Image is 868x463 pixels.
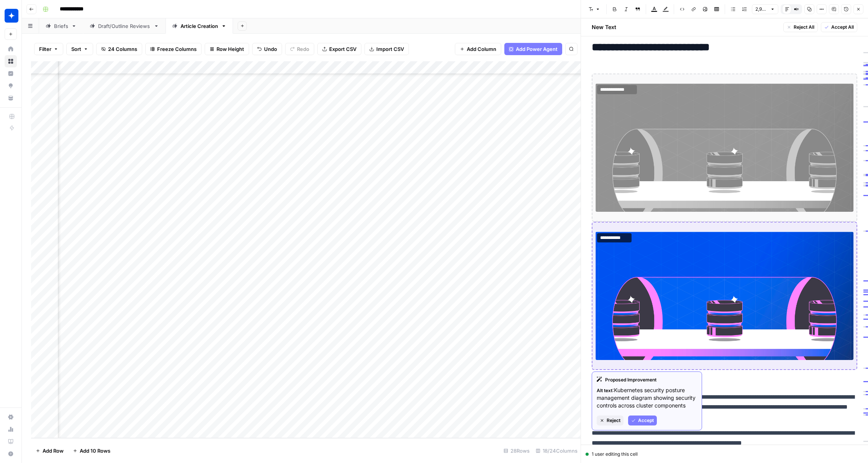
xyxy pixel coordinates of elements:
a: Learning Hub [5,435,17,448]
span: Sort [71,45,81,53]
h2: New Text [592,23,616,31]
span: 24 Columns [108,45,137,53]
a: Opportunities [5,80,17,92]
button: Add 10 Rows [68,445,115,457]
span: Accept All [831,24,854,31]
a: Home [5,43,17,55]
span: Row Height [217,45,244,53]
img: Wiz Logo [5,9,18,23]
button: Sort [66,43,93,55]
a: Briefs [39,18,83,34]
span: Filter [39,45,51,53]
button: Add Power Agent [504,43,562,55]
div: Briefs [54,22,68,30]
button: Add Row [31,445,68,457]
a: Draft/Outline Reviews [83,18,166,34]
button: Filter [34,43,63,55]
span: Accept [638,417,654,424]
div: 28 Rows [500,445,533,457]
button: 24 Columns [96,43,142,55]
button: Add Column [455,43,501,55]
button: Help + Support [5,448,17,460]
span: Alt text [597,388,612,393]
div: 1 user editing this cell [586,451,863,458]
button: Freeze Columns [145,43,202,55]
a: Browse [5,55,17,67]
a: Article Creation [166,18,233,34]
div: 18/24 Columns [533,445,581,457]
button: Accept All [821,22,857,32]
button: Undo [252,43,282,55]
span: 2,950 words [755,6,768,13]
button: Accept [628,416,657,425]
div: Article Creation [180,22,218,30]
button: Export CSV [317,43,361,55]
span: Add Row [43,447,64,455]
div: Proposed Improvement [597,376,697,383]
button: Import CSV [364,43,409,55]
button: Reject [597,416,624,425]
span: Add Power Agent [516,45,558,53]
button: 2,950 words [752,4,778,14]
a: Settings [5,411,17,423]
span: Add 10 Rows [80,447,110,455]
button: Redo [285,43,314,55]
li: : Kubernetes security posture management diagram showing security controls across cluster components [597,386,697,409]
span: Reject [607,417,620,424]
a: Usage [5,423,17,435]
span: Import CSV [376,45,404,53]
button: Row Height [205,43,249,55]
a: Your Data [5,92,17,104]
span: Freeze Columns [157,45,197,53]
span: Export CSV [329,45,356,53]
span: Redo [297,45,309,53]
span: Reject All [794,24,814,31]
button: Workspace: Wiz [5,6,17,25]
button: Reject All [783,22,818,32]
a: Insights [5,67,17,80]
span: Undo [264,45,277,53]
span: Add Column [467,45,496,53]
div: Draft/Outline Reviews [98,22,151,30]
